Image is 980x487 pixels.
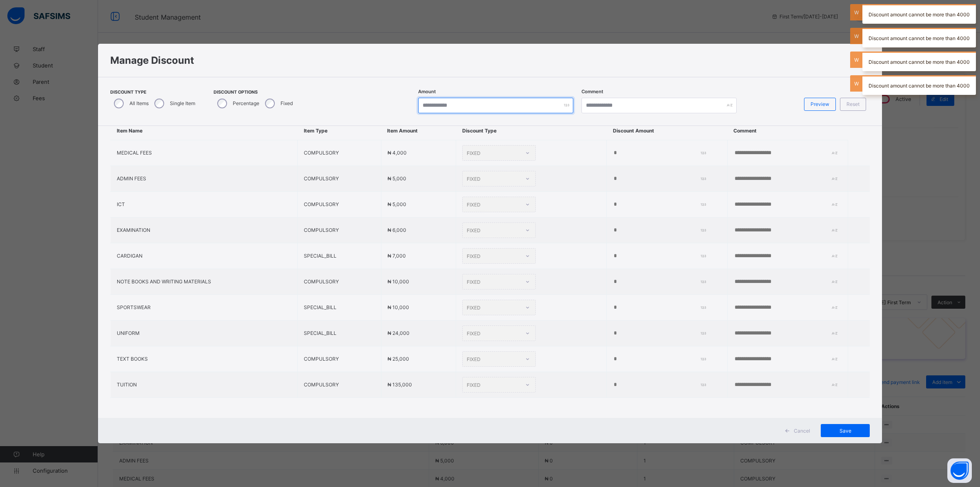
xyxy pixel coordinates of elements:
[388,278,409,285] span: ₦ 10,000
[111,294,298,320] td: SPORTSWEAR
[298,269,381,294] td: COMPULSORY
[111,243,298,269] td: CARDIGAN
[129,100,149,106] label: All Items
[862,28,976,47] div: Discount amount cannot be more than 4000
[456,121,607,140] th: Discount Type
[607,121,727,140] th: Discount Amount
[388,227,406,233] span: ₦ 6,000
[298,294,381,320] td: SPECIAL_BILL
[111,140,298,166] td: MEDICAL FEES
[110,90,197,95] span: Discount Type
[111,320,298,346] td: UNIFORM
[862,4,976,24] div: Discount amount cannot be more than 4000
[388,175,406,182] span: ₦ 5,000
[846,101,860,107] span: Reset
[388,356,409,362] span: ₦ 25,000
[794,428,810,434] span: Cancel
[862,75,976,95] div: Discount amount cannot be more than 4000
[947,458,972,483] button: Open asap
[827,428,864,434] span: Save
[298,372,381,397] td: COMPULSORY
[388,253,406,259] span: ₦ 7,000
[110,54,870,66] h1: Manage Discount
[727,121,848,140] th: Comment
[298,217,381,243] td: COMPULSORY
[111,269,298,294] td: NOTE BOOKS AND WRITING MATERIALS
[111,217,298,243] td: EXAMINATION
[388,201,406,207] span: ₦ 5,000
[388,304,409,310] span: ₦ 10,000
[298,140,381,166] td: COMPULSORY
[111,166,298,191] td: ADMIN FEES
[111,346,298,372] td: TEXT BOOKS
[388,150,407,156] span: ₦ 4,000
[418,89,436,94] label: Amount
[811,101,829,107] span: Preview
[111,372,298,397] td: TUITION
[298,320,381,346] td: SPECIAL_BILL
[298,243,381,269] td: SPECIAL_BILL
[281,100,293,106] label: Fixed
[381,121,456,140] th: Item Amount
[214,90,295,95] span: Discount Options
[111,121,298,140] th: Item Name
[862,52,976,71] div: Discount amount cannot be more than 4000
[388,330,410,336] span: ₦ 24,000
[298,346,381,372] td: COMPULSORY
[170,100,195,106] label: Single Item
[388,382,412,388] span: ₦ 135,000
[298,166,381,191] td: COMPULSORY
[233,100,259,106] label: Percentage
[298,121,381,140] th: Item Type
[581,89,603,94] label: Comment
[298,191,381,217] td: COMPULSORY
[111,191,298,217] td: ICT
